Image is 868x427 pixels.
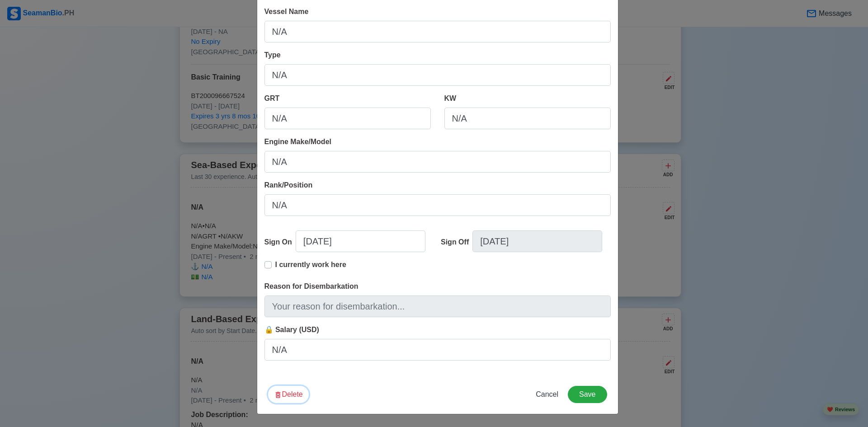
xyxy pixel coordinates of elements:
[264,94,280,102] span: GRT
[264,194,611,216] input: Ex: Third Officer or 3/OFF
[264,108,431,129] input: 33922
[264,64,611,86] input: Bulk, Container, etc.
[264,138,331,145] span: Engine Make/Model
[264,181,313,189] span: Rank/Position
[264,51,281,59] span: Type
[264,21,611,42] input: Ex: Dolce Vita
[268,386,309,403] button: Delete
[264,8,309,15] span: Vessel Name
[536,390,558,398] span: Cancel
[441,237,472,248] div: Sign Off
[444,108,611,129] input: 8000
[444,94,457,102] span: KW
[275,259,346,270] p: I currently work here
[264,282,359,290] span: Reason for Disembarkation
[264,237,296,248] div: Sign On
[264,339,611,361] input: ex. 2500
[264,296,611,317] input: Your reason for disembarkation...
[264,326,319,333] span: 🔒 Salary (USD)
[568,386,607,403] button: Save
[530,386,564,403] button: Cancel
[264,151,611,173] input: Ex. Man B&W MC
